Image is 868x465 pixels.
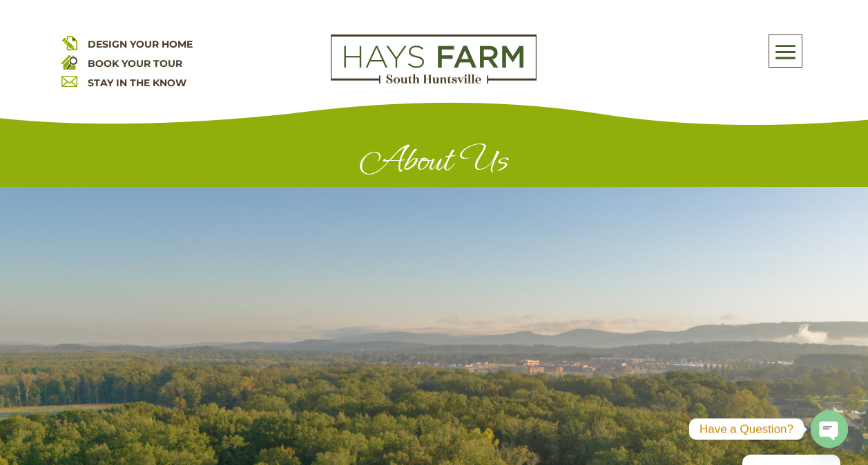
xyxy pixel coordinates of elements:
a: STAY IN THE KNOW [88,77,186,89]
img: Logo [331,34,537,84]
img: book your home tour [61,54,77,70]
a: hays farm homes huntsville development [331,75,537,87]
a: BOOK YOUR TOUR [88,57,182,70]
h1: About Us [87,139,782,187]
